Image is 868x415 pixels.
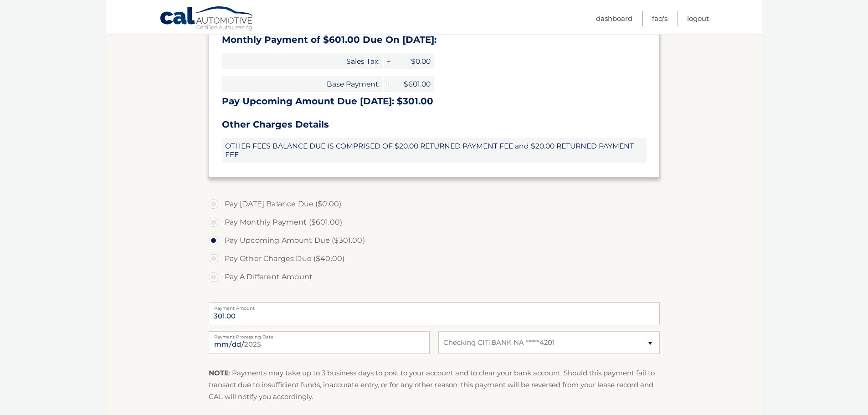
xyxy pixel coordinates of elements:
[393,76,434,92] span: $601.00
[384,53,393,69] span: +
[222,119,647,130] h3: Other Charges Details
[209,331,430,338] label: Payment Processing Date
[209,195,660,213] label: Pay [DATE] Balance Due ($0.00)
[209,302,660,310] label: Payment Amount
[222,53,383,69] span: Sales Tax:
[222,96,647,107] h3: Pay Upcoming Amount Due [DATE]: $301.00
[687,11,709,26] a: Logout
[209,231,660,250] label: Pay Upcoming Amount Due ($301.00)
[209,213,660,231] label: Pay Monthly Payment ($601.00)
[384,76,393,92] span: +
[209,369,229,377] strong: NOTE
[222,76,383,92] span: Base Payment:
[222,138,647,163] span: OTHER FEES BALANCE DUE IS COMPRISED OF $20.00 RETURNED PAYMENT FEE and $20.00 RETURNED PAYMENT FEE
[652,11,668,26] a: FAQ's
[209,250,660,268] label: Pay Other Charges Due ($40.00)
[393,53,434,69] span: $0.00
[159,6,255,32] a: Cal Automotive
[209,268,660,286] label: Pay A Different Amount
[596,11,632,26] a: Dashboard
[209,331,430,354] input: Payment Date
[209,302,660,325] input: Payment Amount
[209,367,660,403] p: : Payments may take up to 3 business days to post to your account and to clear your bank account....
[222,34,647,46] h3: Monthly Payment of $601.00 Due On [DATE]:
